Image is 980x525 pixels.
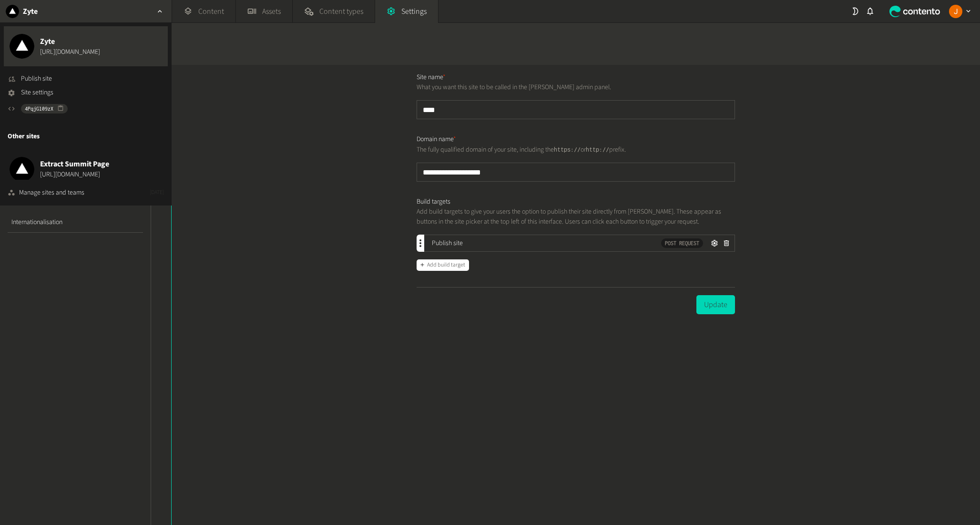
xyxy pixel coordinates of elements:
span: Extract Summit Page [40,158,109,170]
img: Josu Escalada [949,5,962,18]
span: Settings [401,6,427,17]
a: [URL][DOMAIN_NAME] [40,47,100,57]
img: Zyte [10,34,34,59]
span: [DATE] [150,189,164,197]
label: Domain name [417,134,456,144]
span: Zyte [40,36,100,47]
span: 4PqjGl09zX [25,104,53,113]
span: Site settings [21,88,53,98]
label: Site name [417,72,446,82]
img: Extract Summit Page [10,157,34,182]
p: The fully qualified domain of your site, including the or prefix. [417,144,735,155]
button: 4PqjGl09zX [21,104,68,113]
code: POST Request [661,238,703,248]
h2: Zyte [23,6,38,17]
div: Manage sites and teams [19,188,84,198]
span: [URL][DOMAIN_NAME] [40,170,109,180]
a: Manage sites and teams [8,188,84,198]
label: Build targets [417,197,450,207]
p: What you want this site to be called in the [PERSON_NAME] admin panel. [417,82,735,93]
code: http:// [586,146,609,153]
button: Update [696,295,735,314]
p: Add build targets to give your users the option to publish their site directly from [PERSON_NAME]... [417,207,735,227]
span: Publish site [432,238,463,248]
code: https:// [554,146,581,153]
button: Extract Summit PageExtract Summit Page[URL][DOMAIN_NAME] [4,149,168,189]
span: Content types [319,6,363,17]
div: Other sites [4,124,168,149]
button: Add build target [417,259,469,271]
span: Publish site [21,74,52,84]
a: Internationalisation [8,213,143,232]
img: Zyte [6,5,19,18]
button: Publish site [8,74,52,84]
a: Site settings [8,88,53,98]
